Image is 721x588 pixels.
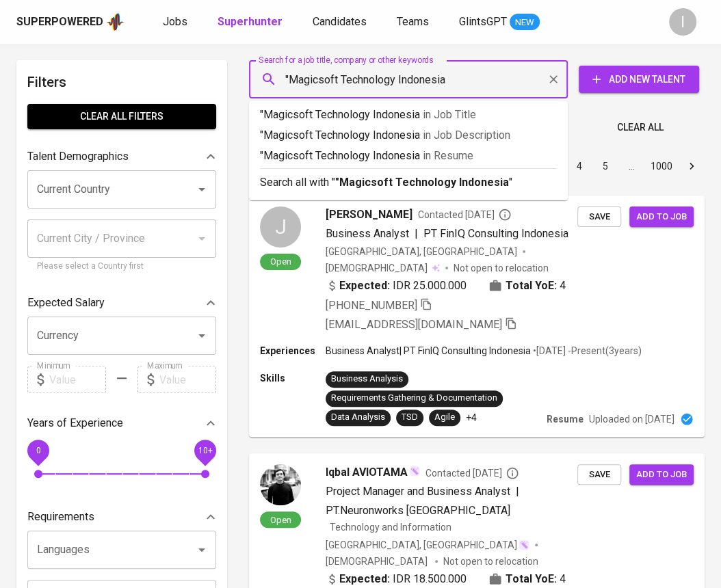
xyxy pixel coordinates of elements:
[339,278,390,294] b: Expected:
[681,155,703,177] button: Go to next page
[423,149,473,162] span: in Resume
[260,107,557,123] p: "Magicsoft Technology Indonesia
[163,15,187,28] span: Jobs
[629,206,694,228] button: Add to job
[506,571,557,587] b: Total YoE:
[27,71,216,93] h6: Filters
[617,119,664,136] span: Clear All
[560,278,566,294] span: 4
[326,485,510,498] span: Project Manager and Business Analyst
[531,344,642,358] p: • [DATE] - Present ( 3 years )
[459,15,507,28] span: GlintsGPT
[409,466,420,477] img: magic_wand.svg
[510,16,540,29] span: NEW
[192,326,211,345] button: Open
[260,206,301,248] div: J
[192,180,211,199] button: Open
[339,571,390,587] b: Expected:
[326,299,417,312] span: [PHONE_NUMBER]
[506,466,519,480] svg: By Batam recruiter
[590,71,688,88] span: Add New Talent
[331,411,385,424] div: Data Analysis
[612,115,669,140] button: Clear All
[265,256,297,267] span: Open
[198,446,212,455] span: 10+
[418,208,512,222] span: Contacted [DATE]
[560,571,566,587] span: 4
[326,206,412,223] span: [PERSON_NAME]
[579,66,699,93] button: Add New Talent
[326,538,529,552] div: [GEOGRAPHIC_DATA], [GEOGRAPHIC_DATA]
[584,209,614,225] span: Save
[331,392,497,405] div: Requirements Gathering & Documentation
[16,14,103,30] div: Superpowered
[326,464,408,481] span: Iqbal AVIOTAMA
[423,129,510,142] span: in Job Description
[498,208,512,222] svg: By Batam recruiter
[516,483,519,500] span: |
[423,108,476,121] span: in Job Title
[584,467,614,483] span: Save
[192,540,211,559] button: Open
[620,159,642,173] div: …
[629,464,694,485] button: Add to job
[27,410,216,437] div: Years of Experience
[646,155,677,177] button: Go to page 1000
[27,295,105,311] p: Expected Salary
[260,344,326,358] p: Experiences
[37,260,207,273] p: Please select a Country first
[38,108,205,125] span: Clear All filters
[326,504,510,517] span: PT.Neuronworks [GEOGRAPHIC_DATA]
[397,14,432,31] a: Teams
[519,539,529,550] img: magic_wand.svg
[313,15,367,28] span: Candidates
[544,70,563,89] button: Clear
[326,554,430,568] span: [DEMOGRAPHIC_DATA]
[568,155,590,177] button: Go to page 4
[313,14,369,31] a: Candidates
[506,278,557,294] b: Total YoE:
[331,373,403,386] div: Business Analysis
[326,278,467,294] div: IDR 25.000.000
[260,174,557,191] p: Search all with " "
[330,522,451,533] span: Technology and Information
[577,464,621,485] button: Save
[218,14,285,31] a: Superhunter
[27,143,216,170] div: Talent Demographics
[326,227,409,240] span: Business Analyst
[335,176,509,189] b: "Magicsoft Technology Indonesia
[326,261,430,275] span: [DEMOGRAPHIC_DATA]
[27,503,216,531] div: Requirements
[443,554,538,568] p: Not open to relocation
[425,466,519,480] span: Contacted [DATE]
[27,509,94,525] p: Requirements
[326,318,502,331] span: [EMAIL_ADDRESS][DOMAIN_NAME]
[260,464,301,505] img: 044413ab59a7abf2a03c83b806d215e7.jpg
[326,245,517,258] div: [GEOGRAPHIC_DATA], [GEOGRAPHIC_DATA]
[326,571,467,587] div: IDR 18.500.000
[462,155,705,177] nav: pagination navigation
[459,14,540,31] a: GlintsGPT NEW
[669,8,696,36] div: I
[49,366,106,393] input: Value
[265,514,297,526] span: Open
[249,196,705,437] a: JOpen[PERSON_NAME]Contacted [DATE]Business Analyst|PT FinIQ Consulting Indonesia[GEOGRAPHIC_DATA]...
[397,15,429,28] span: Teams
[636,467,687,483] span: Add to job
[260,371,326,385] p: Skills
[218,15,283,28] b: Superhunter
[27,289,216,317] div: Expected Salary
[16,12,124,32] a: Superpoweredapp logo
[466,411,477,425] p: +4
[159,366,216,393] input: Value
[434,411,455,424] div: Agile
[589,412,674,426] p: Uploaded on [DATE]
[636,209,687,225] span: Add to job
[36,446,40,455] span: 0
[260,127,557,144] p: "Magicsoft Technology Indonesia
[402,411,418,424] div: TSD
[163,14,190,31] a: Jobs
[260,148,557,164] p: "Magicsoft Technology Indonesia
[27,148,129,165] p: Talent Demographics
[423,227,568,240] span: PT FinIQ Consulting Indonesia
